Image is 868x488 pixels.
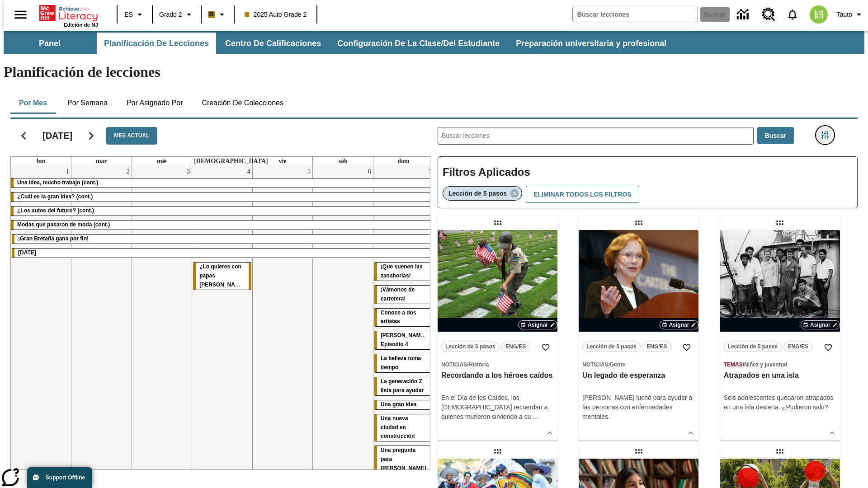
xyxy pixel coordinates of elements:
[441,360,554,369] span: Tema: Noticias/Historia
[313,166,373,478] td: 6 de septiembre de 2025
[46,474,85,481] span: Support Offline
[4,31,864,54] div: Subbarra de navegación
[610,361,625,368] span: Gente
[39,3,98,28] div: Portada
[669,321,689,329] span: Asignar
[193,263,251,290] div: ¿Lo quieres con papas fritas?
[119,92,190,114] button: Por asignado por
[159,10,182,19] span: Grado 2
[277,157,288,166] a: viernes
[781,3,804,26] a: Notificaciones
[381,310,416,325] span: Conoce a dos artistas
[374,331,433,349] div: Elena Menope: Episodio 4
[374,400,433,409] div: Una gran idea
[94,157,109,166] a: martes
[582,360,695,369] span: Tema: Noticias/Gente
[679,339,695,356] button: Añadir a mis Favoritas
[744,361,787,368] span: Niñez y juventud
[366,166,373,177] a: 6 de septiembre de 2025
[491,216,505,230] div: Lección arrastrable: Recordando a los héroes caídos
[336,157,349,166] a: sábado
[720,230,840,441] div: lesson details
[632,216,646,230] div: Lección arrastrable: Un legado de esperanza
[4,33,675,54] div: Subbarra de navegación
[12,124,35,147] button: Regresar
[609,361,610,368] span: /
[35,157,47,166] a: lunes
[10,92,56,114] button: Por mes
[245,166,252,177] a: 4 de septiembre de 2025
[632,444,646,459] div: Lección arrastrable: La historia de los sordos
[12,235,433,244] div: ¡Gran Bretaña gana por fin!
[374,286,433,304] div: ¡Vámonos de carretera!
[783,342,812,352] button: ENG/ES
[381,378,424,394] span: La generación Z lista para ayudar
[374,377,433,395] div: La generación Z lista para ayudar
[132,166,192,478] td: 3 de septiembre de 2025
[724,393,836,412] div: Seis adolescentes quedaron atrapados en una isla desierta. ¿Pudieron salir?
[441,371,554,380] h3: Recordando a los héroes caídos
[448,190,507,197] span: Lección de 5 pasos
[445,342,495,352] span: Lección de 5 pasos
[18,249,36,256] span: Día del Trabajo
[743,361,744,368] span: /
[11,178,434,188] div: Una idea, mucho trabajo (cont.)
[438,156,858,209] div: Filtros Aplicados
[97,33,216,54] button: Planificación de lecciones
[801,320,840,329] button: Asignar Elegir fechas
[469,361,489,368] span: Historia
[438,127,753,144] input: Buscar lecciones
[438,230,557,441] div: lesson details
[724,361,743,368] span: Temas
[788,342,808,352] span: ENG/ES
[17,193,93,200] span: ¿Cuál es la gran idea? (cont.)
[17,207,94,214] span: ¿Los autos del futuro? (cont.)
[538,339,554,356] button: Añadir a mis Favoritas
[441,342,500,352] button: Lección de 5 pasos
[252,166,313,478] td: 5 de septiembre de 2025
[826,426,839,440] button: Ver más
[728,342,778,352] span: Lección de 5 pasos
[427,166,434,177] a: 7 de septiembre de 2025
[192,166,253,478] td: 4 de septiembre de 2025
[373,166,434,478] td: 7 de septiembre de 2025
[120,6,149,23] button: Lenguaje: ES, Selecciona un idioma
[192,157,270,166] a: jueves
[684,426,698,440] button: Ver más
[381,355,421,371] span: La belleza toma tiempo
[194,92,291,114] button: Creación de colecciones
[642,342,671,352] button: ENG/ES
[804,3,833,26] button: Escoja un nuevo avatar
[7,1,34,28] button: Abrir el menú lateral
[443,161,853,183] h2: Filtros Aplicados
[156,6,198,23] button: Grado: Grado 2, Elige un grado
[579,230,698,441] div: lesson details
[381,263,423,279] span: ¡Que suenen las zanahorias!
[125,166,132,177] a: 2 de septiembre de 2025
[5,33,95,54] button: Panel
[533,413,539,420] span: …
[396,157,411,166] a: domingo
[11,166,71,478] td: 1 de septiembre de 2025
[443,186,522,201] div: Eliminar Lección de 5 pasos el ítem seleccionado del filtro
[39,4,98,22] a: Portada
[374,446,433,473] div: Una pregunta para Joplin
[756,2,781,27] a: Centro de recursos, Se abrirá en una pestaña nueva.
[12,249,433,258] div: Día del Trabajo
[773,216,787,230] div: Lección arrastrable: Atrapados en una isla
[586,342,637,352] span: Lección de 5 pasos
[660,320,699,329] button: Asignar Elegir fechas
[518,320,557,329] button: Asignar Elegir fechas
[543,426,557,440] button: Ver más
[820,339,836,356] button: Añadir a mis Favoritas
[505,342,526,352] span: ENG/ES
[810,5,828,23] img: avatar image
[71,166,132,478] td: 2 de septiembre de 2025
[582,371,695,380] h3: Un legado de esperanza
[306,166,312,177] a: 5 de septiembre de 2025
[441,393,554,422] div: En el Día de los Caídos, los [DEMOGRAPHIC_DATA] recuerdan a quienes murieron sirviendo a su
[4,64,864,80] h1: Planificación de lecciones
[381,401,416,408] span: Una gran idea
[374,263,433,281] div: ¡Que suenen las zanahorias!
[374,309,433,327] div: Conoce a dos artistas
